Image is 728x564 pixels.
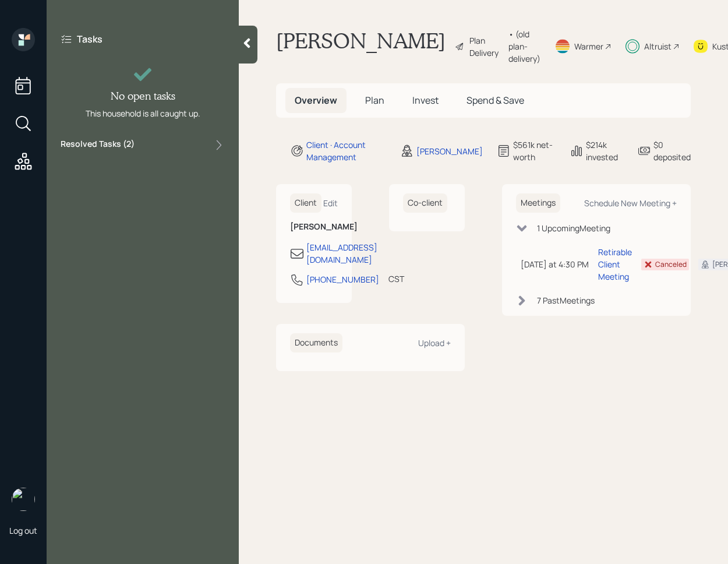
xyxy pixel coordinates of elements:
[598,246,632,283] div: Retirable Client Meeting
[537,294,595,306] div: 7 Past Meeting s
[513,139,556,163] div: $561k net-worth
[644,40,672,52] div: Altruist
[516,193,560,213] h6: Meetings
[467,94,524,107] span: Spend & Save
[586,139,623,163] div: $214k invested
[111,90,175,103] h4: No open tasks
[323,198,338,209] div: Edit
[365,94,384,107] span: Plan
[306,273,379,285] div: [PHONE_NUMBER]
[276,28,446,65] h1: [PERSON_NAME]
[469,34,503,59] div: Plan Delivery
[306,139,386,163] div: Client · Account Management
[12,488,35,511] img: retirable_logo.png
[412,94,439,107] span: Invest
[290,333,342,352] h6: Documents
[403,193,447,213] h6: Co-client
[9,525,37,536] div: Log out
[290,193,321,213] h6: Client
[290,222,338,232] h6: [PERSON_NAME]
[77,33,103,45] label: Tasks
[306,241,377,266] div: [EMAIL_ADDRESS][DOMAIN_NAME]
[574,40,603,52] div: Warmer
[86,107,200,119] div: This household is all caught up.
[653,139,691,163] div: $0 deposited
[416,145,483,157] div: [PERSON_NAME]
[388,273,404,285] div: CST
[295,94,337,107] span: Overview
[584,198,677,209] div: Schedule New Meeting +
[418,337,451,348] div: Upload +
[508,28,540,65] div: • (old plan-delivery)
[655,259,687,270] div: Canceled
[521,258,589,270] div: [DATE] at 4:30 PM
[61,138,135,152] label: Resolved Tasks ( 2 )
[537,222,610,234] div: 1 Upcoming Meeting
